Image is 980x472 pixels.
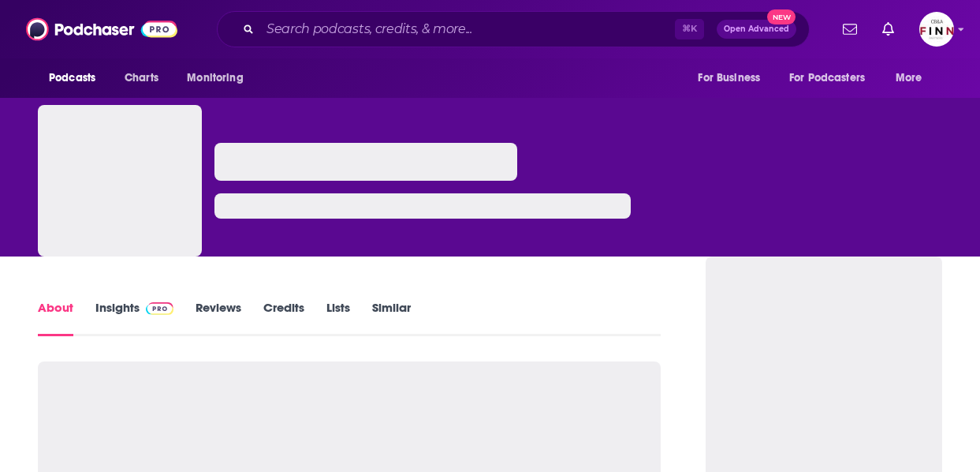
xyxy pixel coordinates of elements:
[789,67,865,89] span: For Podcasters
[837,16,863,43] a: Show notifications dropdown
[114,63,168,93] a: Charts
[217,11,810,47] div: Search podcasts, credits, & more...
[260,17,675,42] input: Search podcasts, credits, & more...
[885,63,942,93] button: open menu
[187,67,243,89] span: Monitoring
[263,300,304,336] a: Credits
[876,16,900,43] a: Show notifications dropdown
[698,67,760,89] span: For Business
[326,300,350,336] a: Lists
[767,9,796,24] span: New
[372,300,411,336] a: Similar
[26,14,177,44] img: Podchaser - Follow, Share and Rate Podcasts
[717,20,796,39] button: Open AdvancedNew
[38,300,73,336] a: About
[176,63,263,93] button: open menu
[919,12,954,47] button: Show profile menu
[779,63,888,93] button: open menu
[687,63,780,93] button: open menu
[196,300,241,336] a: Reviews
[38,63,116,93] button: open menu
[146,302,173,315] img: Podchaser Pro
[95,300,173,336] a: InsightsPodchaser Pro
[896,67,922,89] span: More
[919,12,954,47] img: User Profile
[49,67,95,89] span: Podcasts
[675,19,704,39] span: ⌘ K
[724,25,789,33] span: Open Advanced
[919,12,954,47] span: Logged in as FINNMadison
[125,67,158,89] span: Charts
